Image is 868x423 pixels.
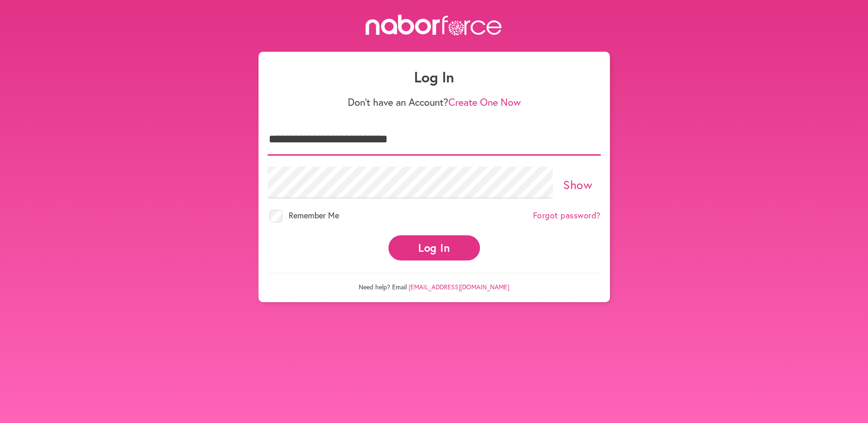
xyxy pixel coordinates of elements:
[268,68,601,86] h1: Log In
[268,96,601,108] p: Don't have an Account?
[388,235,480,260] button: Log In
[533,211,601,221] a: Forgot password?
[268,273,601,291] p: Need help? Email
[563,177,592,192] a: Show
[289,210,339,221] span: Remember Me
[448,95,521,108] a: Create One Now
[409,282,509,291] a: [EMAIL_ADDRESS][DOMAIN_NAME]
